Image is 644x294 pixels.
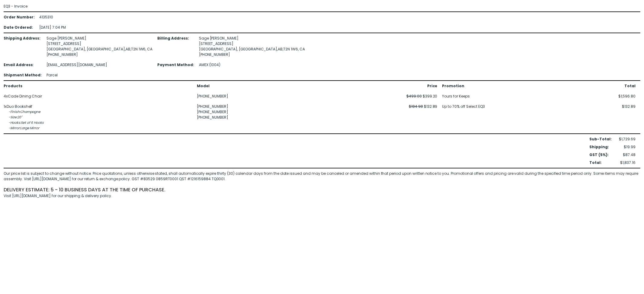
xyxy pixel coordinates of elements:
[4,104,192,109] div: 1 x Duo Bookshelf
[442,104,537,131] div: Up to 70% off Select EQ3
[619,136,636,142] div: $1,729.69
[4,94,192,99] div: 4 x Cade Dining Chair
[4,14,35,20] div: Order Number :
[619,144,636,150] div: $19.99
[619,152,636,158] div: $87.48
[197,109,291,115] div: [PHONE_NUMBER]
[8,115,192,120] div: - Size : 20"
[619,160,636,165] div: $1,837.16
[4,171,640,182] div: Our price list is subject to change without notice. Price quotations, unless otherwise stated, sh...
[8,126,192,131] div: - Mirror : Large Mirror
[4,62,42,68] div: Email Address :
[46,36,152,57] div: Sage [PERSON_NAME] [STREET_ADDRESS] [GEOGRAPHIC_DATA], [GEOGRAPHIC_DATA] , AB , T2N 1W6 , CA
[427,83,437,89] div: Price
[624,83,636,89] div: Total
[46,52,152,57] div: [PHONE_NUMBER]
[40,25,66,30] div: [DATE] 7:04 PM
[4,25,35,30] div: Date Ordered :
[409,104,423,109] span: $184.98
[442,83,537,89] div: Promotion
[46,62,152,68] div: [EMAIL_ADDRESS][DOMAIN_NAME]
[409,104,437,131] div: $132.89
[590,160,612,165] div: Total :
[4,83,192,89] div: Products
[8,109,192,115] div: - Finish : Champagne
[199,36,305,57] div: Sage [PERSON_NAME] [STREET_ADDRESS] [GEOGRAPHIC_DATA], [GEOGRAPHIC_DATA] , AB , T2N 1W6 , CA
[199,52,305,57] div: [PHONE_NUMBER]
[197,83,291,89] div: Model
[199,62,305,68] div: AMEX (1004)
[197,104,291,109] div: [PHONE_NUMBER]
[46,72,152,78] div: Parcel
[406,94,437,99] div: $399.20
[618,94,636,99] div: $1,596.80
[197,94,291,99] div: [PHONE_NUMBER]
[4,193,640,199] div: Visit [URL][DOMAIN_NAME] for our shipping & delivery policy.
[4,4,640,199] div: EQ3 - Invoice
[590,152,612,158] div: GST (5%) :
[4,186,165,193] span: delivery estimate: 5 - 10 business days at the time of purchase.
[197,115,291,120] div: [PHONE_NUMBER]
[406,94,422,99] span: $499.00
[157,62,194,68] div: Payment Method :
[40,14,66,20] div: 4135310
[4,36,42,57] div: Shipping Address :
[4,72,42,78] div: Shipment Method :
[157,36,194,57] div: Billing Address :
[442,94,537,99] div: Yours for Keeps
[590,144,612,150] div: Shipping :
[622,104,636,131] div: $132.89
[590,136,612,142] div: Sub-Total :
[8,120,192,126] div: - Hooks : Set of 6 Hooks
